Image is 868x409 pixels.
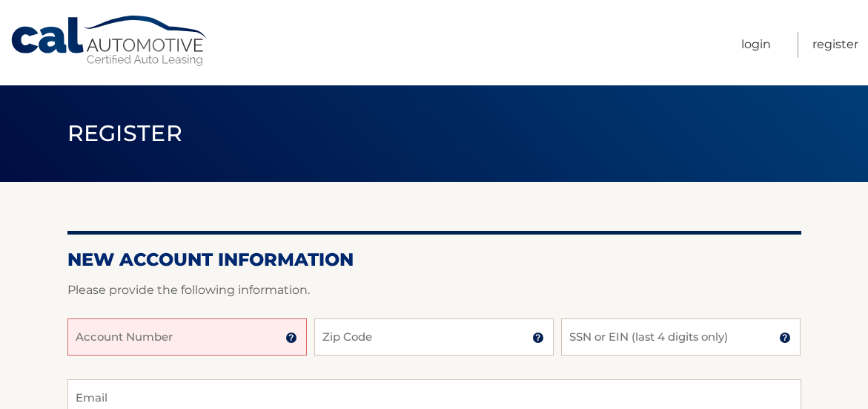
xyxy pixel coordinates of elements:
[67,249,801,271] h2: New Account Information
[67,280,801,301] p: Please provide the following information.
[67,318,307,356] input: Account Number
[314,318,554,356] input: Zip Code
[532,332,544,344] img: tooltip.svg
[10,15,210,68] a: Cal Automotive
[779,332,791,344] img: tooltip.svg
[741,32,771,58] a: Login
[67,120,183,147] span: Register
[561,318,801,356] input: SSN or EIN (last 4 digits only)
[285,332,297,344] img: tooltip.svg
[812,32,858,58] a: Register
